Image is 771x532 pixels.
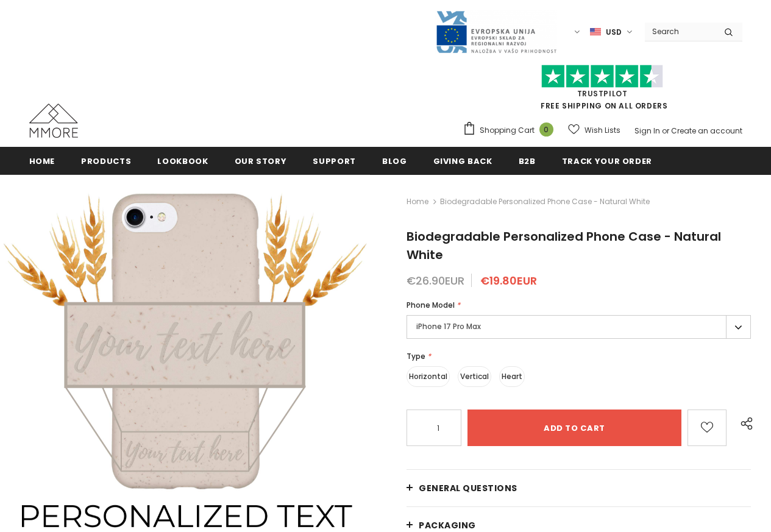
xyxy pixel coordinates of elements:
input: Search Site [645,23,715,40]
span: or [662,126,669,136]
a: General Questions [407,470,751,506]
a: Trustpilot [577,88,628,99]
span: B2B [519,155,536,167]
a: Blog [382,147,407,174]
span: General Questions [419,482,517,494]
img: Trust Pilot Stars [541,65,663,88]
span: Track your order [562,155,652,167]
span: €19.80EUR [480,273,537,288]
label: iPhone 17 Pro Max [407,315,751,339]
label: Heart [499,366,525,387]
a: Track your order [562,147,652,174]
a: B2B [519,147,536,174]
a: Create an account [671,126,742,136]
span: Phone Model [407,300,455,310]
label: Horizontal [407,366,450,387]
span: Products [81,155,131,167]
span: Lookbook [157,155,208,167]
a: Giving back [433,147,492,174]
span: USD [606,26,622,38]
span: Type [407,351,425,361]
span: Biodegradable Personalized Phone Case - Natural White [407,228,721,263]
a: Home [29,147,55,174]
span: FREE SHIPPING ON ALL ORDERS [463,70,742,111]
img: USD [590,27,601,37]
span: PACKAGING [419,519,476,531]
span: Wish Lists [584,124,620,137]
input: Add to cart [467,410,681,446]
span: Giving back [433,155,492,167]
span: Shopping Cart [480,124,535,137]
a: Lookbook [157,147,208,174]
a: Shopping Cart 0 [463,121,560,140]
a: Home [407,194,428,209]
label: Vertical [458,366,491,387]
span: Our Story [235,155,287,167]
img: Javni Razpis [435,10,557,54]
a: Sign In [634,126,660,136]
a: support [313,147,356,174]
span: Biodegradable Personalized Phone Case - Natural White [440,194,650,209]
a: Javni Razpis [435,26,557,37]
span: 0 [539,122,553,137]
img: MMORE Cases [29,104,78,138]
span: Home [29,155,55,167]
span: €26.90EUR [407,273,464,288]
a: Wish Lists [568,119,620,141]
span: support [313,155,356,167]
a: Products [81,147,131,174]
span: Blog [382,155,407,167]
a: Our Story [235,147,287,174]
